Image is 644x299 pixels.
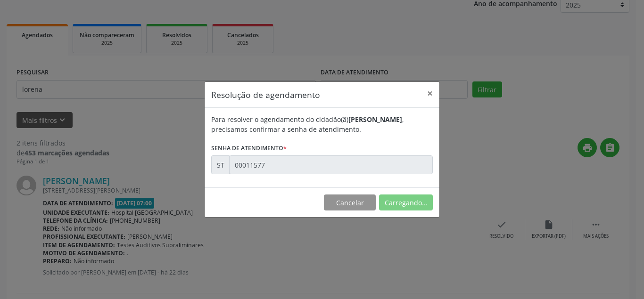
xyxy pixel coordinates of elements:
[348,115,402,124] b: [PERSON_NAME]
[211,141,287,155] label: Senha de atendimento
[211,155,230,174] div: ST
[324,194,376,210] button: Cancelar
[211,89,320,101] h5: Resolução de agendamento
[379,194,433,210] button: Carregando...
[211,114,433,134] div: Para resolver o agendamento do cidadão(ã) , precisamos confirmar a senha de atendimento.
[421,82,439,105] button: Close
